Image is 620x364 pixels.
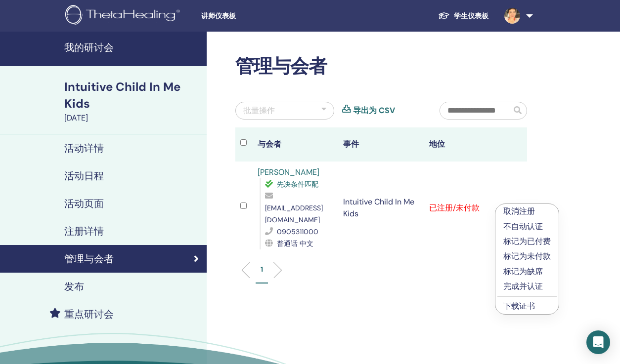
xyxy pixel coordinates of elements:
[503,301,535,311] a: 下载证书
[65,5,183,27] img: logo.png
[504,8,520,24] img: default.jpg
[261,264,263,275] p: 1
[64,225,104,237] h4: 注册详情
[353,105,395,117] a: 导出为 CSV
[277,180,318,189] span: 先决条件匹配
[258,167,319,177] a: [PERSON_NAME]
[503,236,551,247] p: 标记为已付费
[64,112,201,124] div: [DATE]
[503,281,551,292] p: 完成并认证
[64,253,114,265] h4: 管理与会者
[64,170,104,182] h4: 活动日程
[64,41,201,53] h4: 我的研讨会
[265,203,323,224] span: [EMAIL_ADDRESS][DOMAIN_NAME]
[277,239,313,248] span: 普通话 中文
[338,127,424,162] th: 事件
[64,142,104,154] h4: 活动详情
[503,221,551,233] p: 不自动认证
[430,7,496,25] a: 学生仪表板
[64,198,104,209] h4: 活动页面
[64,79,201,112] div: Intuitive Child In Me Kids
[438,11,450,20] img: graduation-cap-white.svg
[243,105,275,117] div: 批量操作
[201,11,350,21] span: 讲师仪表板
[338,162,424,254] td: Intuitive Child In Me Kids
[64,281,84,292] h4: 发布
[503,266,551,278] p: 标记为缺席
[64,308,114,320] h4: 重点研讨会
[253,127,339,162] th: 与会者
[235,55,527,78] h2: 管理与会者
[424,127,510,162] th: 地位
[58,79,207,124] a: Intuitive Child In Me Kids[DATE]
[277,227,318,236] span: 0905311000
[503,250,551,262] p: 标记为未付款
[503,205,551,217] p: 取消注册
[586,330,610,354] div: Open Intercom Messenger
